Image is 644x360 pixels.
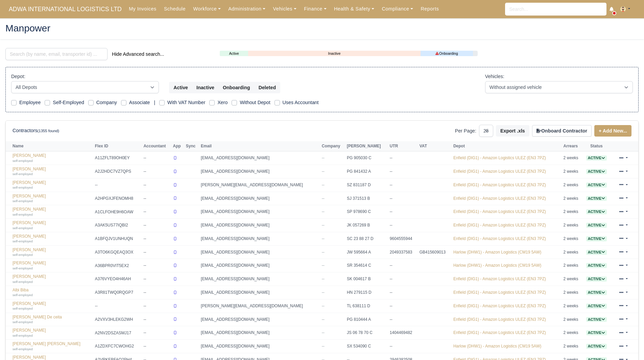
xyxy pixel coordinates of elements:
label: Uses Accountant [283,99,319,106]
button: Export .xls [496,125,529,137]
span: Active [586,290,607,295]
a: Enfield (DIG1) - Amazon Logistics ULEZ (EN3 7PZ) [453,304,546,308]
td: -- [142,192,171,205]
a: Enfield (DIG1) - Amazon Logistics ULEZ (EN3 7PZ) [453,236,546,241]
span: -- [322,196,325,201]
span: -- [322,250,325,255]
a: Active [586,263,607,268]
td: 2 weeks [562,205,583,219]
a: Enfield (DIG1) - Amazon Logistics ULEZ (EN3 7PZ) [453,183,546,187]
span: -- [322,344,325,349]
th: Arrears [562,141,583,151]
span: ADWA INTERNATIONAL LOGISTICS LTD [5,2,125,16]
div: Manpower [0,18,644,40]
small: self-employed [13,280,33,284]
a: Enfield (DIG1) - Amazon Logistics ULEZ (EN3 7PZ) [453,317,546,322]
td: -- [388,299,418,313]
td: -- [142,232,171,245]
td: 2049337583 [388,245,418,259]
label: Employee [19,99,41,106]
td: A3AK5US77IQBI2 [93,219,142,232]
span: Active [586,250,607,255]
td: A11ZFLT89OH0EY [93,151,142,165]
td: A2VXV3HLEKG2WH [93,313,142,326]
td: 9604555944 [388,232,418,245]
button: Deleted [254,82,280,93]
div: + Add New... [592,125,631,137]
td: A36BPR0VIT5EX2 [93,259,142,272]
a: [PERSON_NAME] self-employed [13,220,92,230]
td: A3TO6KGQEAQ3OX [93,245,142,259]
small: self-employed [13,293,33,297]
td: -- [93,299,142,313]
td: [EMAIL_ADDRESS][DOMAIN_NAME] [199,165,320,178]
span: Active [586,236,607,241]
td: JW 595664 A [345,245,388,259]
td: 2 weeks [562,165,583,178]
span: -- [322,236,325,241]
td: [EMAIL_ADDRESS][DOMAIN_NAME] [199,286,320,299]
a: Enfield (DIG1) - Amazon Logistics ULEZ (EN3 7PZ) [453,277,546,281]
small: self-employed [13,253,33,257]
td: A1BFQJV1UNHUQN [93,232,142,245]
td: -- [388,259,418,272]
span: -- [322,263,325,268]
th: Email [199,141,320,151]
th: Sync [184,141,199,151]
a: Active [586,330,607,335]
th: [PERSON_NAME] [345,141,388,151]
td: A1ZDXFC7CWOHG2 [93,340,142,353]
label: Depot: [11,73,25,80]
td: 2 weeks [562,272,583,286]
small: self-employed [13,239,33,243]
span: -- [322,183,325,187]
label: Associate [129,99,150,106]
a: [PERSON_NAME] self-employed [13,328,92,338]
td: [EMAIL_ADDRESS][DOMAIN_NAME] [199,205,320,219]
td: 2 weeks [562,178,583,192]
a: Schedule [160,2,189,16]
td: SZ 831187 D [345,178,388,192]
td: -- [93,178,142,192]
a: [PERSON_NAME] self-employed [13,180,92,190]
a: Active [586,344,607,349]
span: -- [322,317,325,322]
a: Active [586,196,607,201]
td: -- [142,165,171,178]
a: Enfield (DIG1) - Amazon Logistics ULEZ (EN3 7PZ) [453,169,546,174]
th: Name [6,141,93,151]
td: JS 06 78 70 C [345,326,388,340]
td: SR 354614 C [345,259,388,272]
span: -- [322,277,325,281]
td: 2 weeks [562,219,583,232]
a: Active [586,209,607,214]
td: [EMAIL_ADDRESS][DOMAIN_NAME] [199,272,320,286]
a: [PERSON_NAME] self-employed [13,261,92,270]
td: -- [142,205,171,219]
a: Compliance [378,2,417,16]
td: [EMAIL_ADDRESS][DOMAIN_NAME] [199,232,320,245]
span: Active [586,169,607,174]
a: Enfield (DIG1) - Amazon Logistics ULEZ (EN3 7PZ) [453,196,546,201]
td: -- [388,205,418,219]
span: Active [586,209,607,214]
a: Active [586,183,607,187]
td: 2 weeks [562,259,583,272]
a: Active [586,223,607,227]
a: Finance [300,2,330,16]
td: GB415609013 [418,245,452,259]
small: (1355 found) [38,129,59,133]
th: Flex ID [93,141,142,151]
span: Active [586,317,607,322]
td: [EMAIL_ADDRESS][DOMAIN_NAME] [199,192,320,205]
a: [PERSON_NAME] self-employed [13,194,92,203]
a: Enfield (DIG1) - Amazon Logistics ULEZ (EN3 7PZ) [453,155,546,160]
td: -- [142,151,171,165]
td: SK 004617 B [345,272,388,286]
a: Enfield (DIG1) - Amazon Logistics ULEZ (EN3 7PZ) [453,209,546,214]
th: VAT [418,141,452,151]
td: -- [388,178,418,192]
